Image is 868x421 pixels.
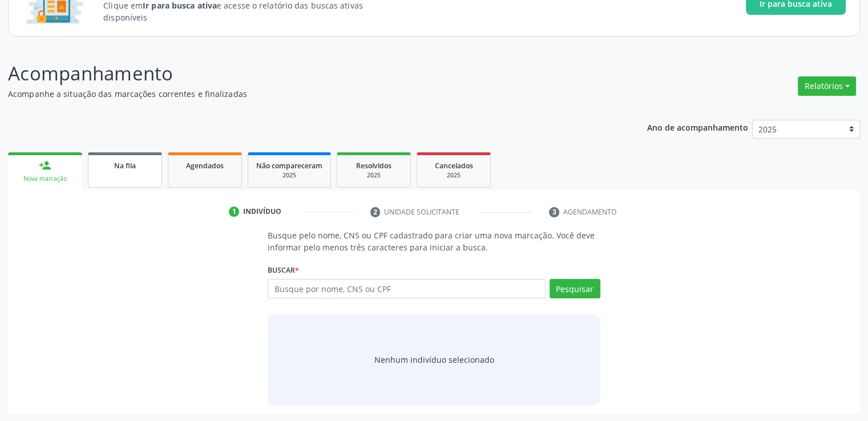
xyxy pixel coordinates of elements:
[16,175,74,183] div: Nova marcação
[550,279,600,298] button: Pesquisar
[268,261,299,279] label: Buscar
[374,354,494,366] div: Nenhum indivíduo selecionado
[356,161,391,171] span: Resolvidos
[268,279,545,298] input: Busque por nome, CNS ou CPF
[243,207,281,217] div: Indivíduo
[39,159,51,172] div: person_add
[8,88,604,100] p: Acompanhe a situação das marcações correntes e finalizadas
[186,161,224,171] span: Agendados
[268,229,600,253] p: Busque pelo nome, CNS ou CPF cadastrado para criar uma nova marcação. Você deve informar pelo men...
[647,120,748,134] p: Ano de acompanhamento
[229,207,239,217] div: 1
[435,161,473,171] span: Cancelados
[114,161,136,171] span: Na fila
[256,171,322,180] div: 2025
[798,76,856,96] button: Relatórios
[256,161,322,171] span: Não compareceram
[8,59,604,88] p: Acompanhamento
[425,171,482,180] div: 2025
[345,171,402,180] div: 2025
